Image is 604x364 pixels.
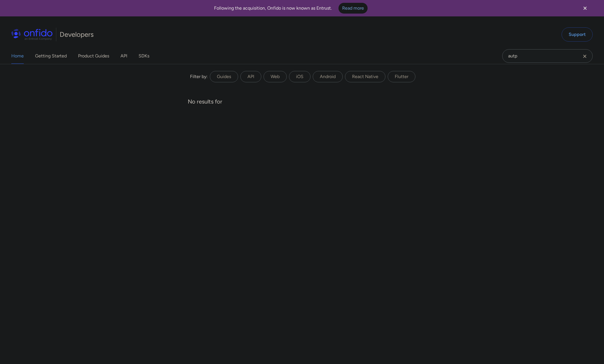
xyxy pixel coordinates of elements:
a: Product Guides [78,48,109,64]
label: iOS [289,71,310,82]
a: Support [562,27,593,42]
div: Filter by: [190,73,208,80]
a: API [120,48,127,64]
svg: Clear search field button [581,53,588,60]
button: Close banner [575,1,596,15]
label: Web [264,71,287,82]
div: Following the acquisition, Onfido is now known as Entrust. [7,3,575,14]
label: Android [313,71,343,82]
input: Onfido search input field [502,49,593,63]
label: React Native [345,71,385,82]
span: No results for [188,98,222,105]
a: Getting Started [35,48,67,64]
a: Read more [338,3,368,14]
h1: Developers [60,30,94,39]
label: Flutter [388,71,415,82]
svg: Close banner [582,5,588,12]
a: Home [11,48,24,64]
label: Guides [210,71,238,82]
img: Onfido Logo [11,29,53,40]
a: SDKs [139,48,149,64]
label: API [240,71,261,82]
